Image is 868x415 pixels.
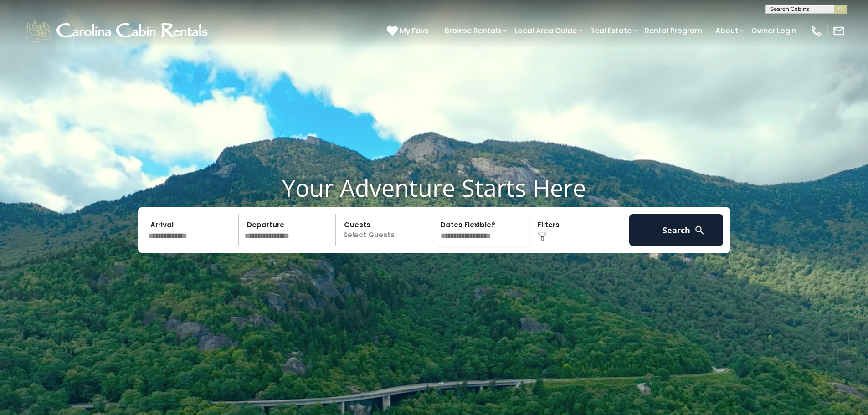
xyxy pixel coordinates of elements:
a: Real Estate [586,23,636,39]
img: mail-regular-white.png [832,25,845,37]
a: Rental Program [640,23,707,39]
a: Browse Rentals [440,23,506,39]
img: filter--v1.png [538,232,547,241]
img: White-1-1-2.png [23,17,212,45]
h1: Your Adventure Starts Here [7,174,861,202]
a: Owner Login [747,23,801,39]
img: search-regular-white.png [694,225,705,236]
p: Select Guests [339,214,432,246]
a: My Favs [387,25,431,37]
span: My Favs [400,25,429,36]
img: phone-regular-white.png [810,25,823,37]
button: Search [629,214,724,246]
a: About [711,23,743,39]
a: Local Area Guide [510,23,581,39]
